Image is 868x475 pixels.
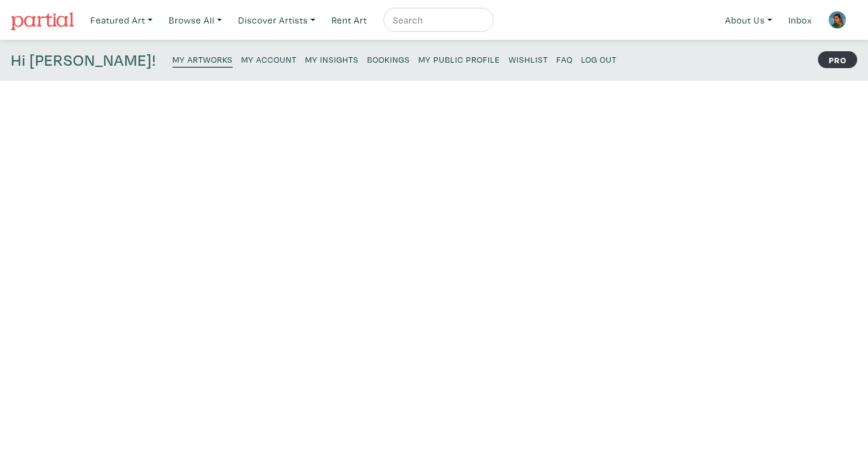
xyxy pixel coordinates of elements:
a: Rent Art [326,8,373,33]
small: My Artworks [172,54,233,65]
a: My Public Profile [418,51,500,67]
small: Wishlist [509,54,548,65]
img: phpThumb.php [828,11,846,29]
h4: Hi [PERSON_NAME]! [11,51,156,70]
a: Featured Art [85,8,158,33]
a: Browse All [163,8,227,33]
a: My Artworks [172,51,233,68]
a: Discover Artists [233,8,321,33]
a: About Us [720,8,778,33]
input: Search [392,13,482,28]
small: Bookings [367,54,410,65]
a: Inbox [783,8,817,33]
small: My Public Profile [418,54,500,65]
small: My Account [241,54,297,65]
a: Log Out [581,51,617,67]
a: My Account [241,51,297,67]
small: Log Out [581,54,617,65]
a: My Insights [305,51,359,67]
a: Bookings [367,51,410,67]
small: My Insights [305,54,359,65]
small: FAQ [556,54,573,65]
strong: PRO [818,51,857,68]
a: FAQ [556,51,573,67]
a: Wishlist [509,51,548,67]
